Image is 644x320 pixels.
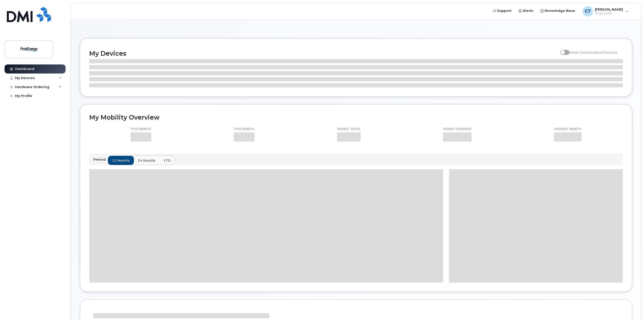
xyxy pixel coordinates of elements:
p: Highest month [554,127,581,131]
p: Yearly average [443,127,472,131]
p: Period [93,157,108,162]
input: Show Deactivated Devices [560,48,564,52]
p: Yearly total [337,127,361,131]
h2: My Devices [89,50,558,57]
p: This month [131,127,151,131]
span: YTD [163,158,171,163]
span: Show Deactivated Devices [569,50,618,54]
h2: My Mobility Overview [89,114,623,121]
span: 24 months [138,158,156,163]
p: This month [234,127,254,131]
